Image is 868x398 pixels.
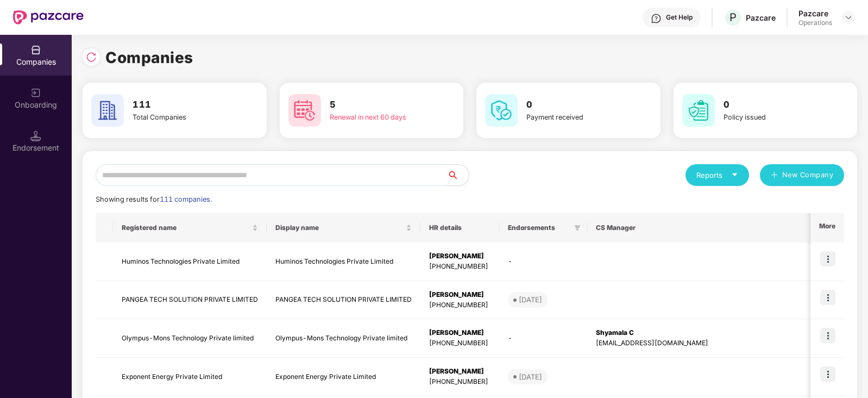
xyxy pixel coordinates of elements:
h1: Companies [105,46,193,70]
div: [PERSON_NAME] [429,290,490,300]
span: caret-down [731,171,738,178]
img: svg+xml;base64,PHN2ZyB4bWxucz0iaHR0cDovL3d3dy53My5vcmcvMjAwMC9zdmciIHdpZHRoPSI2MCIgaGVpZ2h0PSI2MC... [485,94,518,127]
img: icon [820,328,835,343]
div: [PHONE_NUMBER] [429,338,490,349]
img: svg+xml;base64,PHN2ZyB4bWxucz0iaHR0cDovL3d3dy53My5vcmcvMjAwMC9zdmciIHdpZHRoPSI2MCIgaGVpZ2h0PSI2MC... [682,94,715,127]
img: icon [820,366,835,382]
div: [PERSON_NAME] [429,366,490,377]
h3: 111 [133,98,226,112]
div: Renewal in next 60 days [330,112,423,123]
td: Olympus-Mons Technology Private limited [113,319,267,358]
span: Display name [275,223,404,232]
div: [PHONE_NUMBER] [429,300,490,310]
h3: 0 [526,98,620,112]
td: Olympus-Mons Technology Private limited [267,319,420,358]
td: PANGEA TECH SOLUTION PRIVATE LIMITED [113,281,267,320]
div: [DATE] [519,294,542,305]
span: CS Manager [596,223,807,232]
td: - [499,242,587,281]
span: New Company [782,170,834,181]
h3: 5 [330,98,423,112]
th: Display name [267,213,420,242]
div: [PHONE_NUMBER] [429,262,490,272]
img: svg+xml;base64,PHN2ZyBpZD0iRHJvcGRvd24tMzJ4MzIiIHhtbG5zPSJodHRwOi8vd3d3LnczLm9yZy8yMDAwL3N2ZyIgd2... [844,13,853,22]
div: [PHONE_NUMBER] [429,377,490,387]
span: 111 companies. [160,195,212,203]
span: filter [574,225,581,231]
div: [PERSON_NAME] [429,328,490,338]
img: icon [820,251,835,266]
div: [EMAIL_ADDRESS][DOMAIN_NAME] [596,338,816,349]
img: icon [820,290,835,305]
div: Pazcare [746,13,776,23]
div: Operations [798,18,832,27]
span: P [729,11,737,24]
th: Registered name [113,213,267,242]
h3: 0 [724,98,817,112]
td: PANGEA TECH SOLUTION PRIVATE LIMITED [267,281,420,320]
span: search [446,171,469,179]
div: Shyamala C [596,328,816,338]
div: [DATE] [519,371,542,382]
span: Endorsements [508,223,570,232]
img: svg+xml;base64,PHN2ZyBpZD0iSGVscC0zMngzMiIgeG1sbnM9Imh0dHA6Ly93d3cudzMub3JnLzIwMDAvc3ZnIiB3aWR0aD... [651,13,662,24]
div: Total Companies [133,112,226,123]
td: Huminos Technologies Private Limited [267,242,420,281]
th: More [810,213,844,242]
img: svg+xml;base64,PHN2ZyBpZD0iUmVsb2FkLTMyeDMyIiB4bWxucz0iaHR0cDovL3d3dy53My5vcmcvMjAwMC9zdmciIHdpZH... [86,52,97,63]
img: New Pazcare Logo [13,10,84,24]
img: svg+xml;base64,PHN2ZyB4bWxucz0iaHR0cDovL3d3dy53My5vcmcvMjAwMC9zdmciIHdpZHRoPSI2MCIgaGVpZ2h0PSI2MC... [288,94,321,127]
button: plusNew Company [760,164,844,186]
div: Get Help [666,13,693,22]
th: HR details [420,213,499,242]
div: Payment received [526,112,620,123]
td: - [499,319,587,358]
img: svg+xml;base64,PHN2ZyB3aWR0aD0iMTQuNSIgaGVpZ2h0PSIxNC41IiB2aWV3Qm94PSIwIDAgMTYgMTYiIGZpbGw9Im5vbm... [30,130,41,141]
span: Registered name [122,223,250,232]
button: search [446,164,469,186]
img: svg+xml;base64,PHN2ZyBpZD0iQ29tcGFuaWVzIiB4bWxucz0iaHR0cDovL3d3dy53My5vcmcvMjAwMC9zdmciIHdpZHRoPS... [30,45,41,55]
td: Exponent Energy Private Limited [267,358,420,396]
span: filter [809,221,820,234]
td: Exponent Energy Private Limited [113,358,267,396]
img: svg+xml;base64,PHN2ZyB4bWxucz0iaHR0cDovL3d3dy53My5vcmcvMjAwMC9zdmciIHdpZHRoPSI2MCIgaGVpZ2h0PSI2MC... [91,94,124,127]
div: Policy issued [724,112,817,123]
td: Huminos Technologies Private Limited [113,242,267,281]
div: Pazcare [798,8,832,18]
span: Showing results for [96,195,212,203]
div: Reports [696,170,738,181]
span: filter [572,221,583,234]
div: [PERSON_NAME] [429,251,490,262]
img: svg+xml;base64,PHN2ZyB3aWR0aD0iMjAiIGhlaWdodD0iMjAiIHZpZXdCb3g9IjAgMCAyMCAyMCIgZmlsbD0ibm9uZSIgeG... [30,88,41,98]
span: plus [771,171,778,180]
